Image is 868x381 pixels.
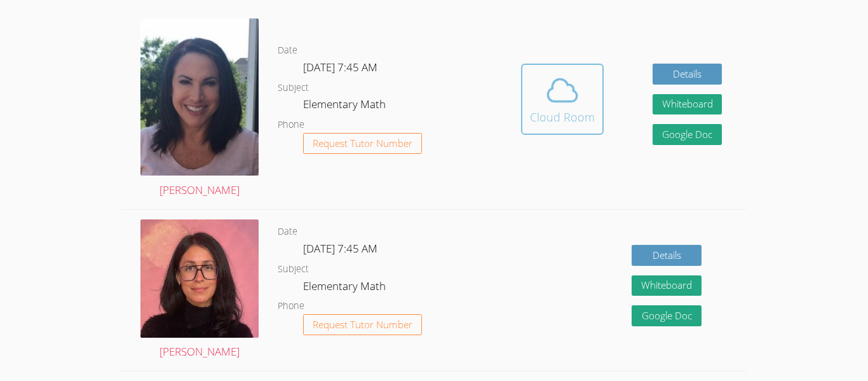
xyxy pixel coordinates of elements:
a: [PERSON_NAME] [140,219,259,362]
dt: Date [278,43,297,59]
button: Request Tutor Number [303,133,422,154]
a: [PERSON_NAME] [140,18,259,200]
a: Details [632,245,702,266]
dt: Phone [278,117,304,133]
img: headshot.jpg [140,219,259,338]
span: [DATE] 7:45 AM [303,60,377,74]
button: Whiteboard [653,94,722,115]
img: avatar.png [140,18,259,176]
button: Request Tutor Number [303,314,422,335]
button: Cloud Room [521,64,604,135]
a: Google Doc [653,124,722,145]
dd: Elementary Math [303,277,388,299]
a: Google Doc [632,305,702,326]
button: Whiteboard [632,275,702,296]
dt: Subject [278,80,309,96]
span: [DATE] 7:45 AM [303,241,377,256]
a: Details [653,64,722,85]
dt: Subject [278,261,309,277]
dt: Date [278,224,297,240]
span: Request Tutor Number [313,139,412,148]
dt: Phone [278,298,304,314]
span: Request Tutor Number [313,320,412,329]
dd: Elementary Math [303,95,388,117]
div: Cloud Room [530,108,595,126]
